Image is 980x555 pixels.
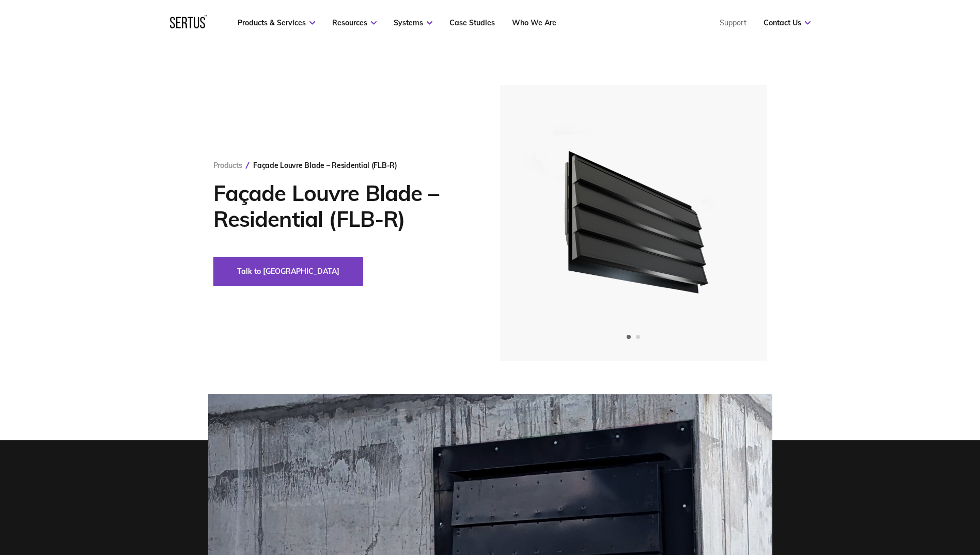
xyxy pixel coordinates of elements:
a: Contact Us [764,18,811,27]
a: Who We Are [512,18,556,27]
a: Systems [394,18,432,27]
a: Products & Services [238,18,315,27]
h1: Façade Louvre Blade – Residential (FLB-R) [213,180,469,232]
a: Resources [332,18,377,27]
span: Go to slide 2 [636,335,640,339]
button: Talk to [GEOGRAPHIC_DATA] [213,257,363,286]
a: Support [720,18,746,27]
a: Products [213,161,242,170]
a: Case Studies [449,18,495,27]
